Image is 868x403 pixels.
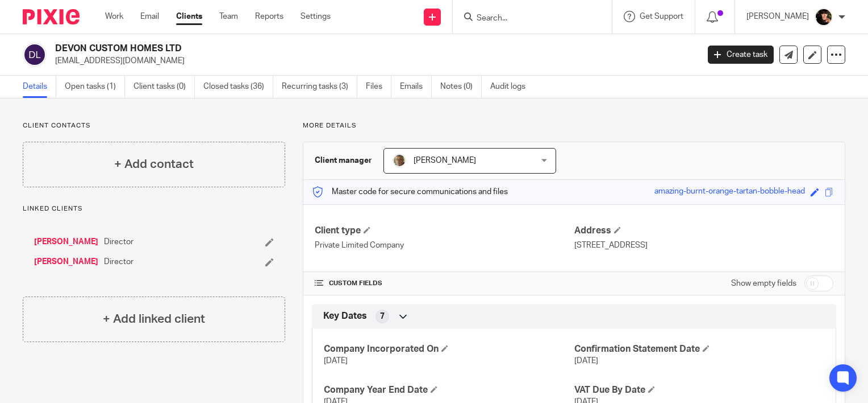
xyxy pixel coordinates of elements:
span: [PERSON_NAME] [414,157,476,165]
img: 20210723_200136.jpg [815,8,833,26]
span: [DATE] [324,357,348,365]
p: Client contacts [23,121,285,130]
a: Create task [708,46,774,64]
img: profile%20pic%204.JPG [393,154,406,167]
h4: Company Incorporated On [324,343,574,355]
p: [PERSON_NAME] [746,11,809,22]
a: Work [105,11,123,22]
a: Open tasks (1) [65,76,125,98]
span: Key Dates [323,310,367,322]
h4: CUSTOM FIELDS [315,279,574,288]
label: Show empty fields [731,278,796,289]
a: Settings [301,11,331,22]
a: Audit logs [490,76,534,98]
span: 7 [380,311,385,322]
a: Email [140,11,159,22]
h2: DEVON CUSTOM HOMES LTD [55,43,564,55]
p: Master code for secure communications and files [312,186,508,198]
input: Search [475,14,578,24]
p: [STREET_ADDRESS] [574,240,833,251]
a: Team [219,11,238,22]
p: Private Limited Company [315,240,574,251]
a: Reports [255,11,283,22]
span: Director [104,236,133,248]
img: svg%3E [23,43,47,67]
p: Linked clients [23,204,285,213]
a: Emails [400,76,432,98]
h4: VAT Due By Date [574,384,824,396]
h4: + Add contact [114,155,194,173]
a: Recurring tasks (3) [282,76,357,98]
a: Files [366,76,391,98]
h3: Client manager [315,155,372,166]
span: [DATE] [574,357,598,365]
h4: Address [574,225,833,237]
p: [EMAIL_ADDRESS][DOMAIN_NAME] [55,55,691,67]
h4: Client type [315,225,574,237]
a: Client tasks (0) [133,76,195,98]
h4: Confirmation Statement Date [574,343,824,355]
a: Details [23,76,56,98]
div: amazing-burnt-orange-tartan-bobble-head [654,186,805,199]
span: Director [104,256,133,268]
span: Get Support [640,13,683,20]
h4: Company Year End Date [324,384,574,396]
p: More details [303,121,845,130]
a: Notes (0) [440,76,482,98]
a: Clients [176,11,202,22]
a: Closed tasks (36) [203,76,273,98]
a: [PERSON_NAME] [34,236,98,248]
a: [PERSON_NAME] [34,256,98,268]
img: Pixie [23,9,80,24]
h4: + Add linked client [103,310,205,328]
